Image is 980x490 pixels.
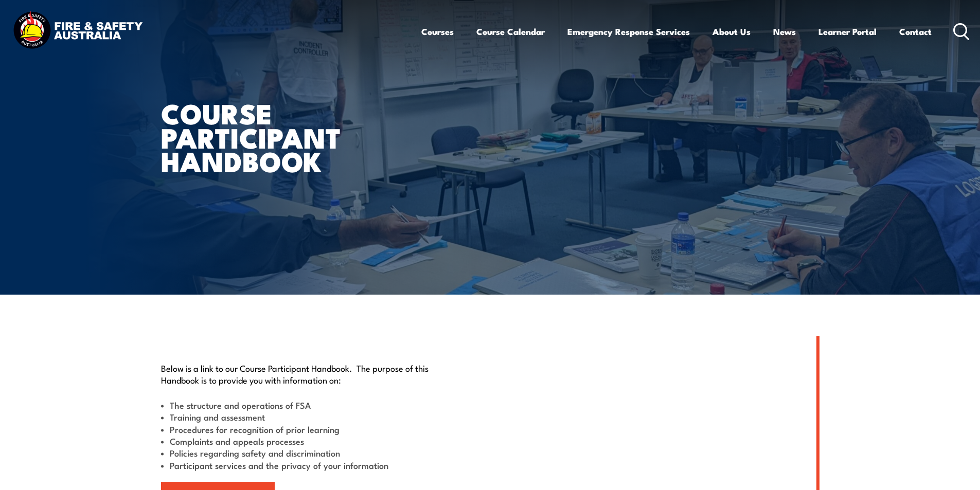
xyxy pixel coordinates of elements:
[773,18,796,45] a: News
[161,447,443,459] li: Policies regarding safety and discrimination
[161,399,443,411] li: The structure and operations of FSA
[567,18,690,45] a: Emergency Response Services
[161,459,443,471] li: Participant services and the privacy of your information
[421,18,454,45] a: Courses
[818,18,877,45] a: Learner Portal
[712,18,751,45] a: About Us
[161,423,443,435] li: Procedures for recognition of prior learning
[161,435,443,447] li: Complaints and appeals processes
[161,101,415,173] h1: Course Participant Handbook
[476,18,545,45] a: Course Calendar
[161,411,443,423] li: Training and assessment
[899,18,932,45] a: Contact
[161,362,443,386] p: Below is a link to our Course Participant Handbook. The purpose of this Handbook is to provide yo...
